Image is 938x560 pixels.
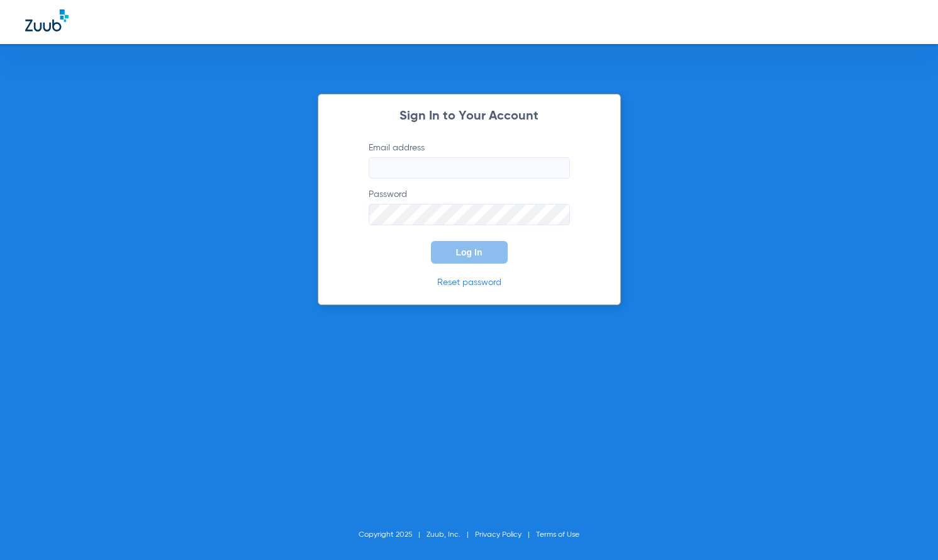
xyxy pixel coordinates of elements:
label: Password [369,188,570,225]
label: Email address [369,142,570,179]
li: Copyright 2025 [359,529,427,541]
a: Reset password [437,278,501,287]
a: Privacy Policy [475,531,522,539]
input: Password [369,204,570,225]
input: Email address [369,157,570,179]
span: Log In [456,247,483,257]
li: Zuub, Inc. [427,529,475,541]
a: Terms of Use [536,531,579,539]
img: Zuub Logo [25,9,69,31]
button: Log In [431,241,508,264]
h2: Sign In to Your Account [350,110,589,123]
